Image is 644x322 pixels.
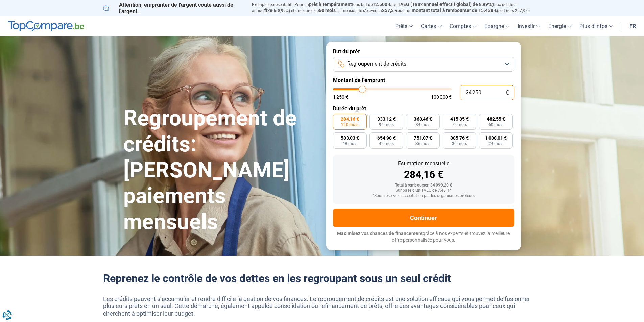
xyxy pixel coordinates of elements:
a: Cartes [417,16,446,36]
span: € [506,90,509,96]
span: 885,76 € [450,135,469,140]
span: 120 mois [341,123,358,127]
span: TAEG (Taux annuel effectif global) de 8,99% [398,2,492,7]
span: 751,07 € [414,135,432,140]
span: 36 mois [415,142,430,146]
span: 100 000 € [431,95,452,99]
label: Montant de l'emprunt [333,77,514,83]
span: 96 mois [379,123,394,127]
span: 583,03 € [341,135,359,140]
a: Comptes [446,16,480,36]
span: Maximisez vos chances de financement [337,231,423,236]
button: Regroupement de crédits [333,57,514,72]
span: prêt à tempérament [309,2,352,7]
span: 482,55 € [487,117,505,121]
span: 415,85 € [450,117,469,121]
span: Regroupement de crédits [347,60,406,68]
span: fixe [264,8,272,13]
div: Total à rembourser: 34 099,20 € [338,183,509,188]
span: 1 088,01 € [485,135,507,140]
span: 60 mois [319,8,336,13]
a: Énergie [544,16,575,36]
span: 1 250 € [333,95,348,99]
span: 42 mois [379,142,394,146]
span: 72 mois [452,123,467,127]
p: Attention, emprunter de l'argent coûte aussi de l'argent. [103,2,244,15]
div: *Sous réserve d'acceptation par les organismes prêteurs [338,194,509,198]
span: 368,46 € [414,117,432,121]
h2: Reprenez le contrôle de vos dettes en les regroupant sous un seul crédit [103,272,541,285]
div: 284,16 € [338,170,509,180]
label: Durée du prêt [333,105,514,112]
span: 30 mois [452,142,467,146]
span: 84 mois [415,123,430,127]
img: TopCompare [8,21,84,32]
div: Estimation mensuelle [338,161,509,166]
h1: Regroupement de crédits: [PERSON_NAME] paiements mensuels [123,105,318,235]
span: 284,16 € [341,117,359,121]
label: But du prêt [333,48,514,55]
a: Investir [514,16,544,36]
span: 60 mois [488,123,503,127]
span: 24 mois [488,142,503,146]
span: 257,3 € [382,8,398,13]
a: Prêts [391,16,417,36]
div: Sur base d'un TAEG de 7,45 %* [338,188,509,193]
a: fr [625,16,640,36]
p: grâce à nos experts et trouvez la meilleure offre personnalisée pour vous. [333,230,514,244]
span: 333,12 € [377,117,396,121]
p: Exemple représentatif : Pour un tous but de , un (taux débiteur annuel de 8,99%) et une durée de ... [252,2,541,14]
p: Les crédits peuvent s’accumuler et rendre difficile la gestion de vos finances. Le regroupement d... [103,295,541,317]
a: Plus d'infos [575,16,617,36]
span: montant total à rembourser de 15.438 € [412,8,497,13]
span: 12.500 € [373,2,391,7]
button: Continuer [333,209,514,227]
a: Épargne [480,16,514,36]
span: 48 mois [342,142,357,146]
span: 654,98 € [377,135,396,140]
